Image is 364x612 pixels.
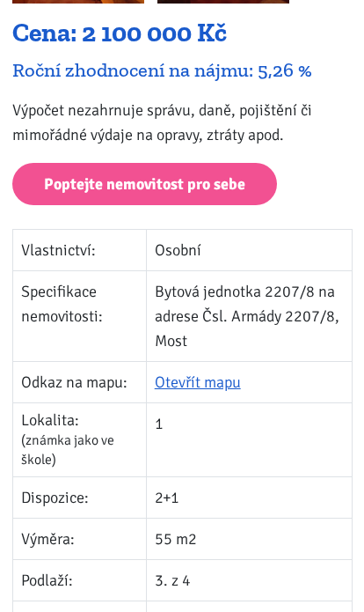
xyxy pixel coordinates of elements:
[12,363,146,404] td: Odkaz na mapu:
[146,478,352,520] td: 2+1
[146,520,352,561] td: 55 m2
[12,99,353,148] p: Výpočet nezahrnuje správu, daně, pojištění či mimořádné výdaje na opravy, ztráty apod.
[12,164,277,207] a: Poptejte nemovitost pro sebe
[146,561,352,602] td: 3. z 4
[12,478,146,520] td: Dispozice:
[12,561,146,602] td: Podlaží:
[21,432,114,469] span: (známka jako ve škole)
[12,272,146,363] td: Specifikace nemovitosti:
[146,404,352,478] td: 1
[12,18,353,51] div: Cena: 2 100 000 Kč
[12,59,353,83] div: Roční zhodnocení na nájmu: 5,26 %
[146,272,352,363] td: Bytová jednotka 2207/8 na adrese Čsl. Armády 2207/8, Most
[146,231,352,272] td: Osobní
[12,404,146,478] td: Lokalita:
[12,231,146,272] td: Vlastnictví:
[12,520,146,561] td: Výměra:
[155,373,241,393] a: Otevřít mapu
